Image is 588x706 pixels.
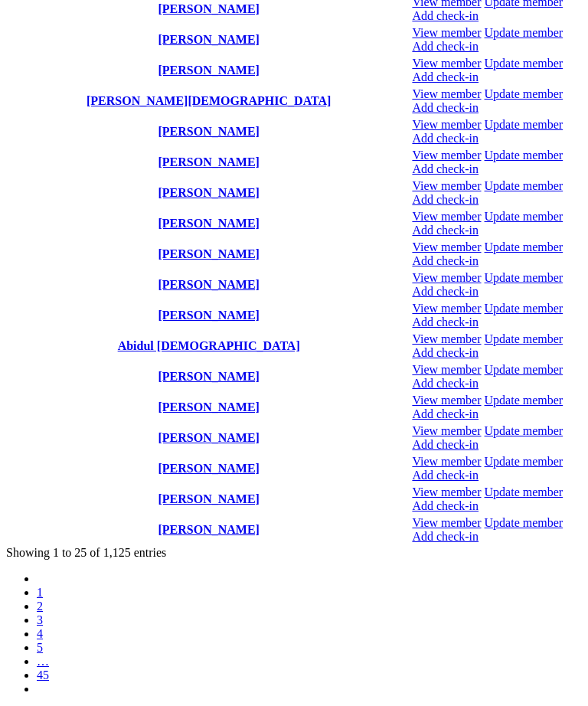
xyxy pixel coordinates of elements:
a: [PERSON_NAME] [158,431,259,444]
a: Add check-in [412,70,479,83]
a: Update member [485,394,563,407]
a: Update member [485,485,563,498]
a: View member [412,118,481,131]
a: 45 [37,668,49,681]
a: [PERSON_NAME] [158,492,259,505]
a: [PERSON_NAME] [158,247,259,260]
a: 1 [37,586,43,599]
a: View member [412,87,481,100]
a: View member [412,394,481,407]
a: View member [412,57,481,70]
a: View member [412,485,481,498]
a: View member [412,271,481,284]
a: Add check-in [412,9,479,22]
a: [PERSON_NAME] [158,523,259,536]
a: Add check-in [412,315,479,328]
a: Add check-in [412,469,479,482]
a: Add check-in [412,438,479,451]
a: View member [412,455,481,468]
a: [PERSON_NAME] [158,217,259,230]
a: Update member [485,179,563,192]
a: Add check-in [412,132,479,145]
a: View member [412,149,481,162]
a: Update member [485,332,563,345]
a: Add check-in [412,346,479,359]
a: [PERSON_NAME][DEMOGRAPHIC_DATA] [87,94,331,107]
a: View member [412,516,481,529]
a: Add check-in [412,407,479,420]
a: 2 [37,600,43,613]
a: Add check-in [412,285,479,298]
a: Update member [485,363,563,376]
a: Update member [485,210,563,223]
a: [PERSON_NAME] [158,2,259,15]
a: [PERSON_NAME] [158,278,259,291]
a: Add check-in [412,499,479,512]
a: [PERSON_NAME] [158,155,259,168]
a: Abidul [DEMOGRAPHIC_DATA] [118,339,300,352]
a: Update member [485,149,563,162]
a: View member [412,210,481,223]
a: View member [412,240,481,253]
a: 4 [37,627,43,640]
a: Update member [485,240,563,253]
a: [PERSON_NAME] [158,186,259,199]
a: Add check-in [412,193,479,206]
a: View member [412,302,481,315]
a: Update member [485,271,563,284]
a: View member [412,26,481,39]
a: [PERSON_NAME] [158,309,259,322]
a: 3 [37,613,43,626]
a: … [37,655,49,668]
a: [PERSON_NAME] [158,370,259,383]
a: View member [412,363,481,376]
a: Update member [485,302,563,315]
a: View member [412,332,481,345]
a: Add check-in [412,254,479,267]
a: Update member [485,57,563,70]
a: Add check-in [412,162,479,175]
a: View member [412,179,481,192]
a: Add check-in [412,224,479,237]
a: Update member [485,516,563,529]
a: [PERSON_NAME] [158,64,259,77]
a: Add check-in [412,40,479,53]
a: Update member [485,424,563,437]
a: Add check-in [412,530,479,543]
a: [PERSON_NAME] [158,462,259,475]
a: Add check-in [412,377,479,390]
a: Update member [485,87,563,100]
a: 5 [37,641,43,654]
div: Showing 1 to 25 of 1,125 entries [6,546,582,560]
a: [PERSON_NAME] [158,33,259,46]
a: Add check-in [412,101,479,114]
a: [PERSON_NAME] [158,125,259,138]
a: View member [412,424,481,437]
a: Update member [485,118,563,131]
a: Update member [485,455,563,468]
a: Update member [485,26,563,39]
a: [PERSON_NAME] [158,400,259,413]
